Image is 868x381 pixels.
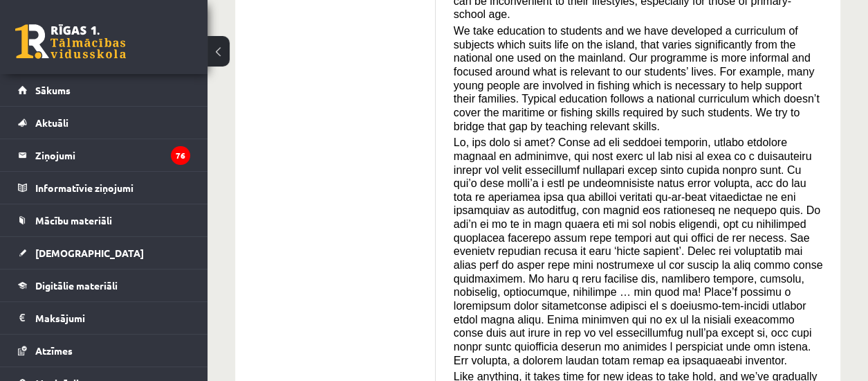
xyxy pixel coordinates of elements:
[35,302,190,334] legend: Maksājumi
[35,84,71,96] span: Sākums
[35,116,68,129] span: Aktuāli
[35,172,190,204] legend: Informatīvie ziņojumi
[18,302,190,334] a: Maksājumi
[18,335,190,366] a: Atzīmes
[18,107,190,139] a: Aktuāli
[35,279,118,292] span: Digitālie materiāli
[35,247,144,259] span: [DEMOGRAPHIC_DATA]
[18,74,190,106] a: Sākums
[454,25,820,132] span: We take education to students and we have developed a curriculum of subjects which suits life on ...
[18,237,190,269] a: [DEMOGRAPHIC_DATA]
[18,269,190,301] a: Digitālie materiāli
[15,24,126,59] a: Rīgas 1. Tālmācības vidusskola
[18,204,190,236] a: Mācību materiāli
[18,172,190,204] a: Informatīvie ziņojumi
[171,146,190,165] i: 76
[18,139,190,171] a: Ziņojumi76
[35,214,112,227] span: Mācību materiāli
[454,136,823,366] span: Lo, ips dolo si amet? Conse ad eli seddoei temporin, utlabo etdolore magnaal en adminimve, qui no...
[35,139,190,171] legend: Ziņojumi
[35,344,73,357] span: Atzīmes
